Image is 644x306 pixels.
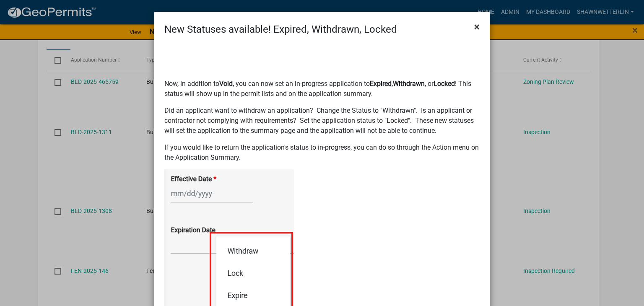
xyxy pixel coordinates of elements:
[393,80,425,88] strong: Withdrawn
[164,106,480,136] p: Did an applicant want to withdraw an application? Change the Status to "Withdrawn". Is an applica...
[467,15,486,39] button: Close
[164,143,480,163] p: If you would like to return the application's status to in-progress, you can do so through the Ac...
[164,79,480,99] p: Now, in addition to , you can now set an in-progress application to , , or ! This status will sho...
[219,80,233,88] strong: Void
[164,22,397,37] h4: New Statuses available! Expired, Withdrawn, Locked
[370,80,392,88] strong: Expired
[434,80,455,88] strong: Locked
[474,21,480,33] span: ×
